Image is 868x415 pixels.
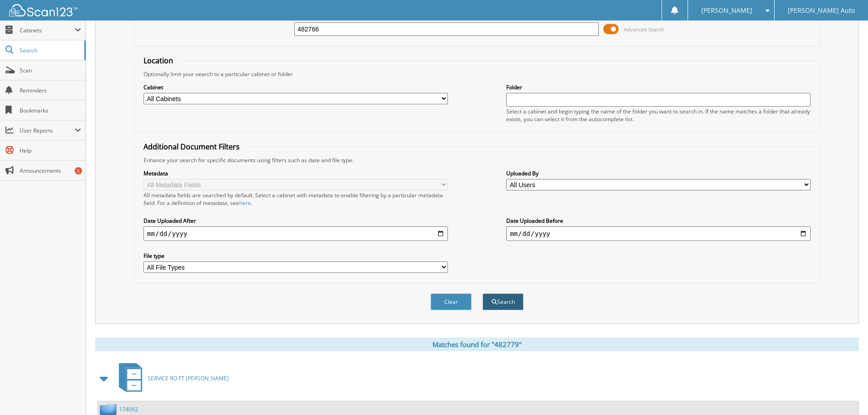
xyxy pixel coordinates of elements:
span: Reminders [20,87,81,94]
label: Cabinet [144,83,448,91]
span: Search [20,46,80,54]
span: User Reports [20,127,75,134]
label: Metadata [144,169,448,177]
label: Folder [506,83,811,91]
span: [PERSON_NAME] Auto [788,8,855,13]
img: scan123-logo-white.svg [9,4,77,16]
input: end [506,226,811,241]
label: Uploaded By [506,169,811,177]
span: SERVICE RO FT [PERSON_NAME] [148,374,229,382]
label: Date Uploaded Before [506,217,811,225]
span: [PERSON_NAME] [701,8,752,13]
div: Select a cabinet and begin typing the name of the folder you want to search in. If the name match... [506,108,811,123]
span: Cabinets [20,26,75,34]
a: here [239,199,251,207]
img: folder2.png [100,404,119,415]
div: 5 [75,167,82,174]
input: start [144,226,448,241]
legend: Additional Document Filters [139,142,244,152]
div: All metadata fields are searched by default. Select a cabinet with metadata to enable filtering b... [144,191,448,207]
a: 174092 [119,405,138,413]
div: Matches found for "482779" [95,338,859,351]
a: SERVICE RO FT [PERSON_NAME] [113,360,229,396]
label: File type [144,252,448,260]
label: Date Uploaded After [144,217,448,225]
span: Help [20,147,81,154]
span: Advanced Search [624,26,664,33]
button: Clear [431,293,472,310]
legend: Location [139,56,178,66]
div: Enhance your search for specific documents using filters such as date and file type. [139,156,815,164]
div: Optionally limit your search to a particular cabinet or folder [139,70,815,78]
span: Scan [20,67,81,74]
button: Search [483,293,524,310]
span: Announcements [20,167,81,174]
span: Bookmarks [20,107,81,114]
iframe: Chat Widget [822,371,868,415]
